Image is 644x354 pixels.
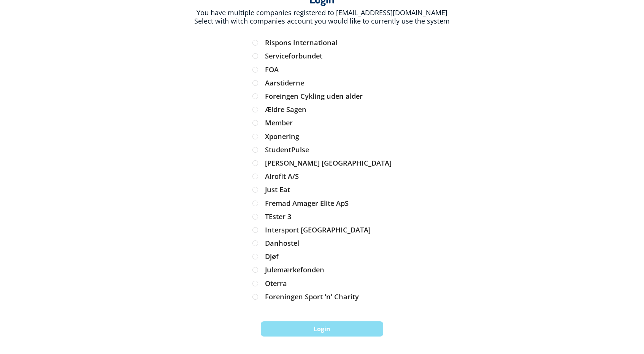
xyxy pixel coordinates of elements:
[252,253,392,260] label: Djøf
[252,267,392,273] label: Julemærkefonden
[252,133,392,140] label: Xponering
[252,66,392,73] label: FOA
[252,240,392,247] label: Danhostel
[252,93,392,100] label: Foreingen Cykling uden alder
[252,160,392,166] label: [PERSON_NAME] [GEOGRAPHIC_DATA]
[252,120,392,126] label: Member
[252,200,392,207] label: Fremad Amager Elite ApS
[252,53,392,59] label: Serviceforbundet
[252,80,392,86] label: Aarstiderne
[252,280,392,287] label: Oterra
[252,213,392,220] label: TEster 3
[252,294,392,300] label: Foreningen Sport 'n' Charity
[252,186,392,193] label: Just Eat
[56,5,588,29] div: You have multiple companies registered to [EMAIL_ADDRESS][DOMAIN_NAME] Select with witch companie...
[252,227,392,233] label: Intersport [GEOGRAPHIC_DATA]
[252,147,392,153] label: StudentPulse
[252,106,392,113] label: Ældre Sagen
[252,40,392,46] label: Rispons International
[252,173,392,180] label: Airofit A/S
